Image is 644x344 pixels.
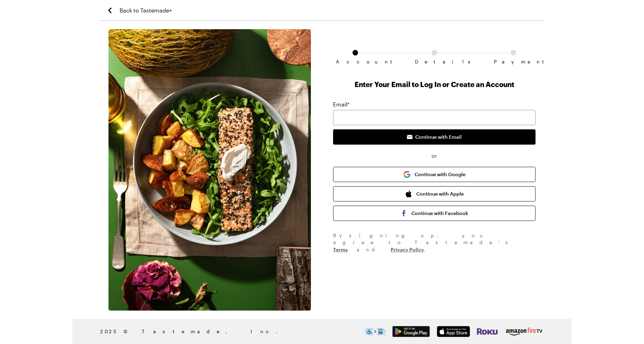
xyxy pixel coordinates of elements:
ol: Subscription checkout form navigation [333,50,536,59]
button: Continue with Apple [333,186,536,201]
button: Continue with Google [333,167,536,182]
a: Privacy Policy [391,246,424,252]
img: Google Play [392,326,430,337]
span: Details [415,59,454,64]
span: 2025 © Tastemade, Inc. [100,328,365,335]
img: Roku [477,326,498,337]
div: By signing up , you agree to Tastemade's and . [333,232,536,253]
button: Continue with Facebook [333,206,536,221]
label: Email [333,100,349,109]
h1: Enter Your Email to Log In or Create an Account [333,79,536,89]
img: Amazon Fire TV [505,326,544,337]
span: Continue with Email [415,134,462,140]
span: Payment [494,59,533,64]
span: or [333,152,536,160]
img: App Store [437,326,470,337]
span: Back to Tastemade+ [120,6,172,15]
button: Continue with Email [333,129,536,145]
img: This icon serves as a link to download the Level Access assistive technology app for individuals ... [365,328,385,335]
span: Account [336,59,375,64]
a: Terms [333,246,348,252]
